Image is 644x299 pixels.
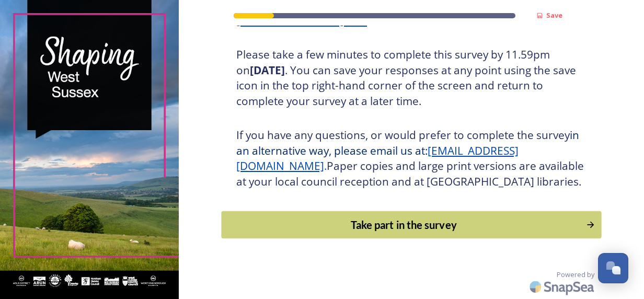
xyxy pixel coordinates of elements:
img: SnapSea Logo [526,274,600,299]
div: Take part in the survey [227,217,580,233]
h3: If you have any questions, or would prefer to complete the survey Paper copies and large print ve... [236,128,586,189]
span: . [324,158,327,173]
strong: Save [546,10,562,20]
button: Continue [221,211,601,239]
a: [EMAIL_ADDRESS][DOMAIN_NAME] [236,143,519,174]
strong: [DATE] [250,63,285,77]
button: Open Chat [598,253,628,283]
h3: Please take a few minutes to complete this survey by 11.59pm on . You can save your responses at ... [236,47,586,109]
span: in an alternative way, please email us at: [236,128,582,158]
span: Powered by [557,270,594,280]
